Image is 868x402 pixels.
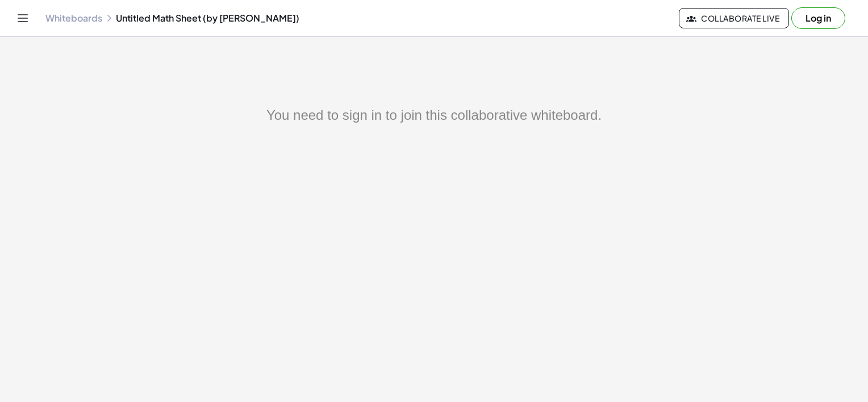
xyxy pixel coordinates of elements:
button: Collaborate Live [679,8,789,28]
span: Collaborate Live [688,13,779,23]
button: Toggle navigation [14,9,32,27]
button: Log in [791,7,845,29]
a: Whiteboards [45,12,102,24]
div: You need to sign in to join this collaborative whiteboard. [68,105,800,125]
